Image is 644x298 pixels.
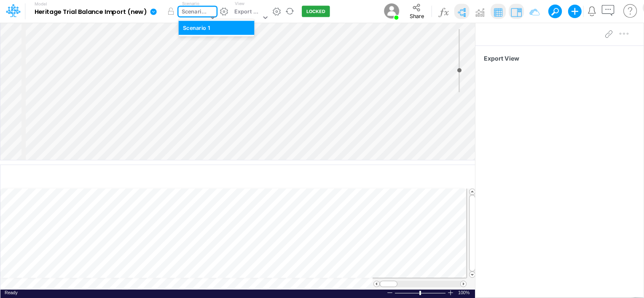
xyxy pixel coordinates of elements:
[235,0,244,7] label: View
[183,24,210,32] div: Scenario 1
[419,291,421,295] div: Zoom
[403,1,430,22] button: Share
[5,290,18,295] span: Ready
[302,6,330,17] button: LOCKED
[447,290,454,296] div: Zoom In
[35,8,147,16] b: Heritage Trial Balance Import (new)
[386,290,393,296] div: Zoom Out
[234,8,261,17] div: Export View
[35,2,47,7] label: Model
[410,13,424,19] span: Share
[458,290,471,296] span: 100%
[5,290,18,296] div: In Ready mode
[8,168,292,186] input: Type a title here
[182,0,199,7] label: Scenario
[458,290,471,296] div: Zoom level
[182,8,208,17] div: Scenario 1
[394,290,447,296] div: Zoom
[484,54,639,63] span: Export View
[587,6,596,16] a: Notifications
[382,2,401,21] img: User Image Icon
